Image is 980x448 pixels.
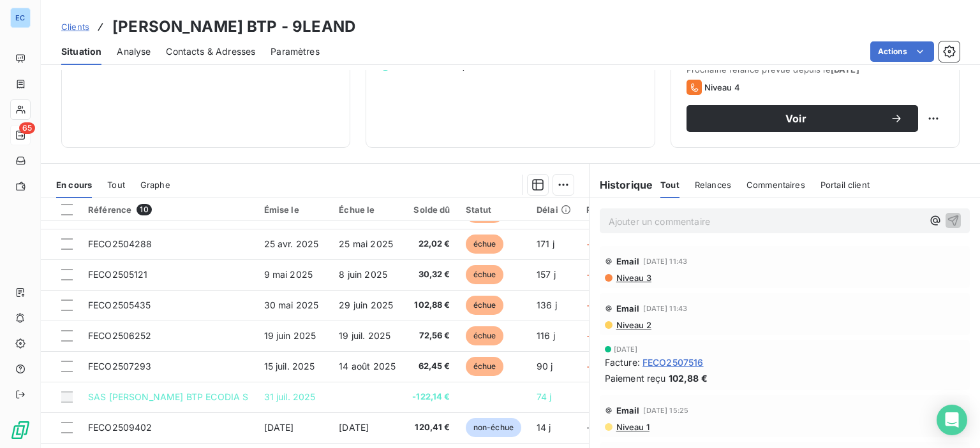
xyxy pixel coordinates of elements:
[117,45,151,58] span: Analyse
[586,422,605,433] span: -16 j
[702,113,890,124] span: Voir
[140,180,170,190] span: Graphe
[88,238,152,249] span: FECO2504288
[605,372,666,385] span: Paiement reçu
[615,273,651,283] span: Niveau 3
[590,177,653,192] h6: Historique
[88,269,148,280] span: FECO2505121
[412,238,450,250] span: 22,02 €
[264,269,313,280] span: 9 mai 2025
[466,326,504,345] span: échue
[586,300,612,310] span: +106 j
[264,205,324,215] div: Émise le
[537,391,552,402] span: 74 j
[88,361,152,372] span: FECO2507293
[870,41,934,62] button: Actions
[88,330,152,341] span: FECO2506252
[660,180,679,190] span: Tout
[264,361,315,372] span: 15 juil. 2025
[642,356,704,369] span: FECO2507516
[264,300,319,310] span: 30 mai 2025
[88,391,249,402] span: SAS [PERSON_NAME] BTP ECODIA S
[586,205,627,215] div: Retard
[412,360,450,373] span: 62,45 €
[586,361,609,372] span: +60 j
[10,8,31,28] div: EC
[537,238,554,249] span: 171 j
[112,15,355,38] h3: [PERSON_NAME] BTP - 9LEAND
[616,303,640,314] span: Email
[412,299,450,312] span: 102,88 €
[466,205,521,215] div: Statut
[56,180,92,190] span: En cours
[537,300,557,310] span: 136 j
[937,405,967,435] div: Open Intercom Messenger
[586,330,609,341] span: +86 j
[537,361,553,372] span: 90 j
[643,257,687,265] span: [DATE] 11:43
[586,269,612,280] span: +127 j
[412,329,450,342] span: 72,56 €
[616,256,640,266] span: Email
[61,20,89,33] a: Clients
[412,391,450,403] span: -122,14 €
[412,421,450,434] span: 120,41 €
[61,22,89,32] span: Clients
[669,372,708,385] span: 102,88 €
[19,122,35,134] span: 65
[339,330,390,341] span: 19 juil. 2025
[537,330,555,341] span: 116 j
[137,204,151,215] span: 10
[616,405,640,415] span: Email
[166,45,255,58] span: Contacts & Adresses
[339,205,397,215] div: Échue le
[586,238,611,249] span: +141 j
[695,180,731,190] span: Relances
[643,407,688,414] span: [DATE] 15:25
[643,305,687,312] span: [DATE] 11:43
[820,180,870,190] span: Portail client
[537,422,551,433] span: 14 j
[704,82,740,92] span: Niveau 4
[615,320,651,330] span: Niveau 2
[614,345,638,353] span: [DATE]
[339,422,369,433] span: [DATE]
[264,330,316,341] span: 19 juin 2025
[466,357,504,376] span: échue
[264,422,294,433] span: [DATE]
[466,235,504,254] span: échue
[746,180,805,190] span: Commentaires
[412,205,450,215] div: Solde dû
[466,418,521,437] span: non-échue
[537,269,556,280] span: 157 j
[466,296,504,315] span: échue
[271,45,320,58] span: Paramètres
[88,204,249,215] div: Référence
[10,420,31,440] img: Logo LeanPay
[61,45,101,58] span: Situation
[687,105,918,132] button: Voir
[605,356,640,369] span: Facture :
[88,300,151,310] span: FECO2505435
[339,269,387,280] span: 8 juin 2025
[339,238,393,249] span: 25 mai 2025
[264,238,319,249] span: 25 avr. 2025
[339,300,393,310] span: 29 juin 2025
[537,205,571,215] div: Délai
[107,180,125,190] span: Tout
[88,422,152,433] span: FECO2509402
[339,361,396,372] span: 14 août 2025
[264,391,316,402] span: 31 juil. 2025
[412,268,450,281] span: 30,32 €
[466,265,504,284] span: échue
[615,422,650,432] span: Niveau 1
